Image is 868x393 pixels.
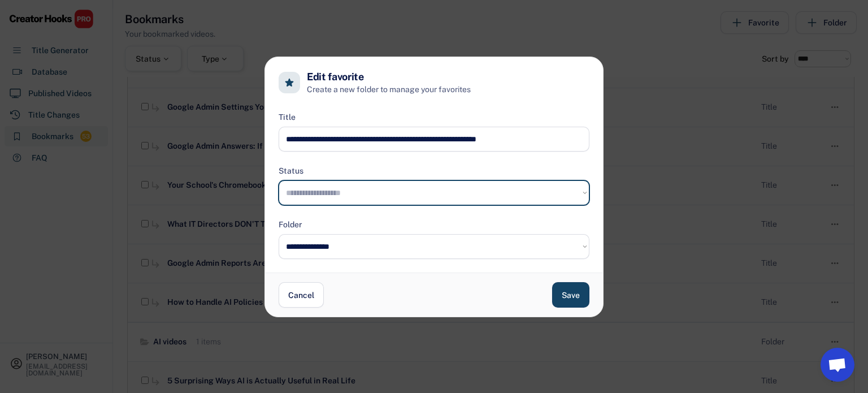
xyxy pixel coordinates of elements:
[307,84,589,96] h6: Create a new folder to manage your favorites
[279,111,296,123] div: Title
[821,348,854,382] a: Open chat
[279,165,303,177] div: Status
[552,282,589,308] button: Save
[279,282,324,308] button: Cancel
[307,71,363,84] h4: Edit favorite
[279,219,302,231] div: Folder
